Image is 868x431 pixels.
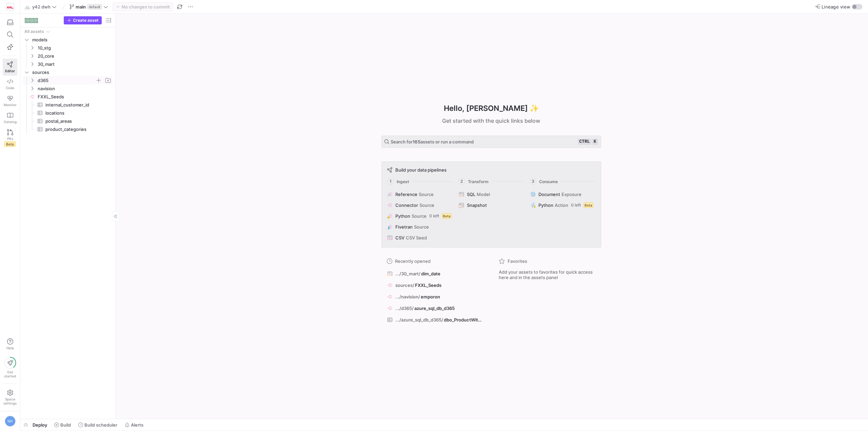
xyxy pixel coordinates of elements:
[45,109,105,117] span: locations​​​​​​​​​
[38,60,112,68] span: 30_mart
[84,422,117,428] span: Build scheduler
[23,84,113,93] div: Press SPACE to select this row.
[23,125,113,133] a: product_categories​​​​​​​​​
[386,292,485,301] button: .../navision/emporon
[38,77,95,84] span: d365
[23,117,113,125] div: Press SPACE to select this row.
[6,346,14,350] span: Help
[442,213,452,219] span: Beta
[73,18,99,23] span: Create asset
[45,117,105,125] span: postal_areas​​​​​​​​​
[75,419,120,431] button: Build scheduler
[395,202,418,208] span: Connector
[87,4,102,9] span: default
[419,192,434,197] span: Source
[23,117,113,125] a: postal_areas​​​​​​​​​
[60,422,71,428] span: Build
[529,201,596,209] button: PythonAction0 leftBeta
[395,282,414,288] span: sources/
[3,110,17,126] a: Catalog
[415,282,441,288] span: FXXL_Seeds
[386,223,453,231] button: FivetranSource
[3,76,17,93] a: Code
[76,4,86,9] span: main
[23,2,58,11] button: 🚲y42 dwh
[414,306,455,311] span: azure_sql_db_d365
[386,315,485,324] button: .../azure_sql_db_d365/dbo_ProductWithCoreAttributesV2DataStaging
[584,202,593,208] span: Beta
[406,235,427,240] span: CSV Seed
[477,192,490,197] span: Model
[25,4,29,9] span: 🚲
[23,60,113,68] div: Press SPACE to select this row.
[23,109,113,117] a: locations​​​​​​​​​
[23,76,113,84] div: Press SPACE to select this row.
[122,419,146,431] button: Alerts
[529,190,596,198] button: DocumentExposure
[538,192,560,197] span: Document
[23,109,113,117] div: Press SPACE to select this row.
[538,202,553,208] span: Python
[571,203,581,208] span: 0 left
[508,258,527,264] span: Favorites
[499,269,596,280] span: Add your assets to favorites for quick access here and in the assets panel
[3,59,17,76] a: Editor
[457,190,525,198] button: SQLModel
[3,414,17,428] button: NH
[4,370,16,378] span: Get started
[5,69,15,73] span: Editor
[412,213,427,219] span: Source
[395,192,417,197] span: Reference
[386,281,485,290] button: sources/FXXL_Seeds
[33,422,47,428] span: Deploy
[38,93,112,101] span: FXXL_Seeds​​​​​​​​
[413,139,420,144] strong: 165
[386,201,453,209] button: ConnectorSource
[592,139,598,145] kbd: k
[444,103,539,114] h1: Hello, [PERSON_NAME] ✨
[3,1,17,13] a: https://storage.googleapis.com/y42-prod-data-exchange/images/oGOSqxDdlQtxIPYJfiHrUWhjI5fT83rRj0ID...
[457,201,525,209] button: Snapshot
[421,294,440,299] span: emporon
[395,235,405,240] span: CSV
[23,44,113,52] div: Press SPACE to select this row.
[3,335,17,353] button: Help
[51,419,74,431] button: Build
[3,397,17,405] span: Space settings
[395,317,443,322] span: .../azure_sql_db_d365/
[444,317,484,322] span: dbo_ProductWithCoreAttributesV2DataStaging
[386,212,453,220] button: PythonSource0 leftBeta
[38,44,112,52] span: 10_stg
[421,271,440,276] span: dim_date
[7,3,14,10] img: https://storage.googleapis.com/y42-prod-data-exchange/images/oGOSqxDdlQtxIPYJfiHrUWhjI5fT83rRj0ID...
[395,271,420,276] span: .../30_mart/
[38,52,112,60] span: 20_core
[38,85,112,93] span: navision
[5,416,16,427] div: NH
[4,141,16,147] span: Beta
[386,190,453,198] button: ReferenceSource
[24,29,44,34] div: All assets
[467,192,475,197] span: SQL
[32,36,112,44] span: models
[395,258,431,264] span: Recently opened
[386,234,453,242] button: CSVCSV Seed
[64,16,102,24] button: Create asset
[429,214,439,218] span: 0 left
[381,136,601,148] button: Search for165assets or run a commandctrlk
[395,306,414,311] span: .../d365/
[23,93,113,101] a: FXXL_Seeds​​​​​​​​
[3,354,17,381] button: Getstarted
[4,103,17,107] span: Monitor
[381,117,601,125] div: Get started with the quick links below
[3,387,17,408] a: Spacesettings
[32,4,51,9] span: y42 dwh
[23,52,113,60] div: Press SPACE to select this row.
[386,269,485,278] button: .../30_mart/dim_date
[822,4,850,9] span: Lineage view
[23,93,113,101] div: Press SPACE to select this row.
[555,202,568,208] span: Action
[386,304,485,313] button: .../d365/azure_sql_db_d365
[561,192,581,197] span: Exposure
[578,139,591,145] kbd: ctrl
